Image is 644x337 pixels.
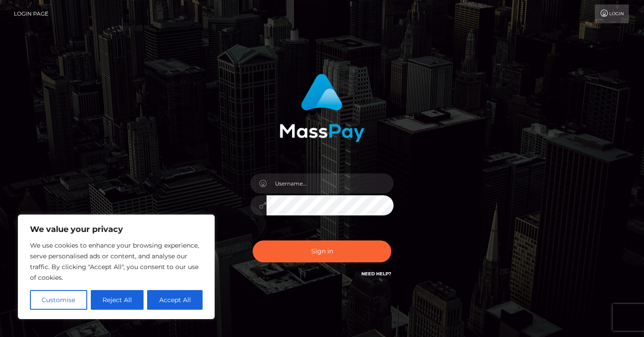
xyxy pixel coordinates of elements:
input: Username... [267,173,394,194]
a: Need Help? [361,271,391,277]
button: Reject All [91,290,144,310]
button: Accept All [147,290,203,310]
a: Login Page [14,4,48,23]
a: Login [595,4,629,23]
img: MassPay Login [280,74,364,142]
div: We value your privacy [18,215,215,319]
p: We use cookies to enhance your browsing experience, serve personalised ads or content, and analys... [30,240,203,283]
button: Sign in [253,240,391,262]
p: We value your privacy [30,224,203,235]
button: Customise [30,290,87,310]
